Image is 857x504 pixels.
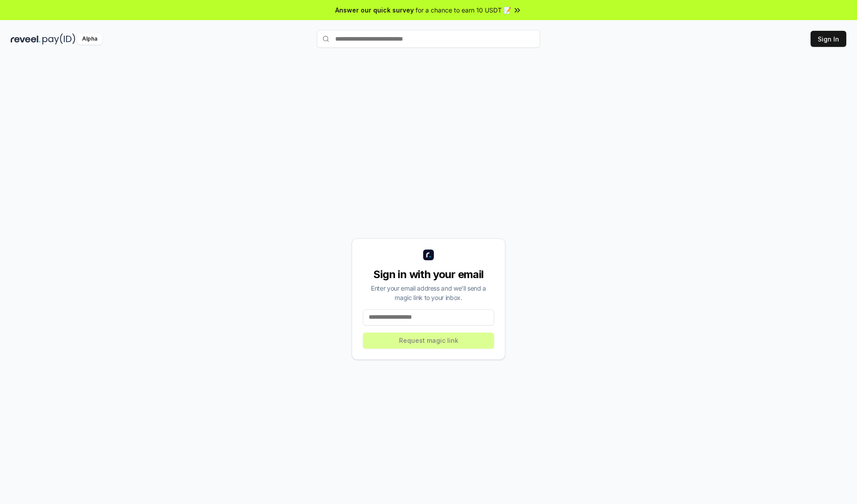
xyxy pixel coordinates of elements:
img: pay_id [42,33,75,45]
span: Answer our quick survey [335,5,414,15]
img: reveel_dark [11,33,41,45]
button: Sign In [811,31,846,47]
div: Enter your email address and we’ll send a magic link to your inbox. [363,283,494,302]
div: Sign in with your email [363,267,494,282]
img: logo_small [423,250,434,260]
div: Alpha [77,33,102,45]
span: for a chance to earn 10 USDT 📝 [416,5,511,15]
